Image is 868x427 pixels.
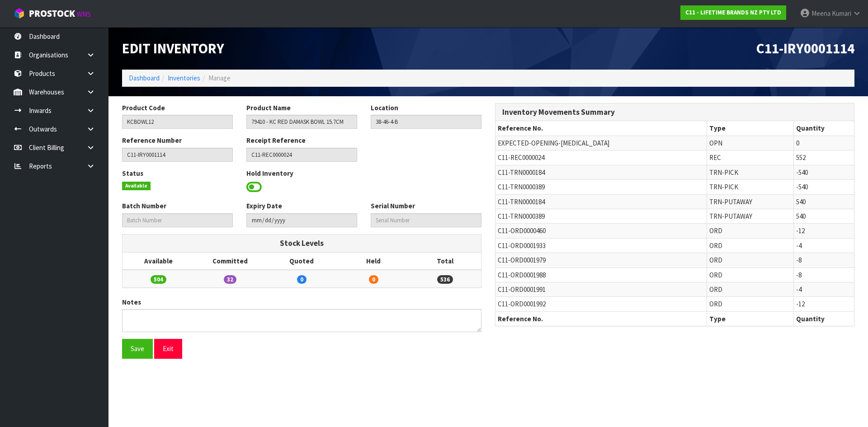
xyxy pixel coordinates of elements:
label: Expiry Date [246,201,282,211]
input: Serial Number [371,213,481,227]
th: Quoted [266,253,338,270]
span: C11-ORD0001992 [498,300,546,308]
button: Exit [154,339,182,358]
img: cube-alt.png [14,8,25,19]
strong: C11 - LIFETIME BRANDS NZ PTY LTD [685,9,781,16]
span: REC [709,153,721,162]
span: 536 [437,275,453,284]
th: Held [338,253,410,270]
span: TRN-PICK [709,168,738,177]
label: Location [371,103,398,113]
span: C11-ORD0001979 [498,256,546,264]
input: Batch Number [122,213,233,227]
label: Status [122,169,143,178]
span: 0 [796,139,799,147]
h3: Stock Levels [129,239,474,248]
span: -8 [796,271,802,279]
span: C11-TRN0000184 [498,168,545,177]
span: C11-REC0000024 [498,153,544,162]
label: Batch Number [122,201,166,211]
span: TRN-PUTAWAY [709,212,752,221]
span: 540 [796,212,806,221]
span: Kumari [832,9,851,18]
span: C11-TRN0000184 [498,197,545,206]
span: C11-IRY0001114 [756,39,854,57]
span: EXPECTED-OPENING-[MEDICAL_DATA] [498,139,609,147]
span: C11-ORD0001991 [498,285,546,294]
label: Notes [122,297,141,307]
span: C11-ORD0001988 [498,271,546,279]
a: C11 - LIFETIME BRANDS NZ PTY LTD [680,5,786,20]
span: 0 [369,275,378,284]
span: ORD [709,271,722,279]
input: Location [371,115,481,129]
span: C11-ORD0001933 [498,241,546,250]
span: C11-TRN0000389 [498,212,545,221]
span: 0 [297,275,307,284]
a: Inventories [168,74,200,82]
span: C11-ORD0000460 [498,226,546,235]
h3: Inventory Movements Summary [502,108,847,117]
th: Available [123,253,194,270]
span: Edit Inventory [122,39,224,57]
span: 540 [796,197,806,206]
th: Quantity [794,311,854,326]
span: -8 [796,256,802,264]
label: Receipt Reference [246,136,306,145]
th: Reference No. [495,311,707,326]
button: Save [122,339,153,358]
label: Serial Number [371,201,415,211]
span: 504 [151,275,166,284]
span: C11-TRN0000389 [498,183,545,191]
input: Product Code [122,115,233,129]
th: Total [409,253,481,270]
th: Type [707,311,793,326]
span: ORD [709,285,722,294]
th: Reference No. [495,121,707,136]
th: Committed [194,253,266,270]
span: ORD [709,256,722,264]
span: ORD [709,241,722,250]
span: -12 [796,300,805,308]
span: -540 [796,168,808,177]
label: Product Name [246,103,291,113]
label: Reference Number [122,136,182,145]
span: ProStock [29,8,75,19]
label: Hold Inventory [246,169,293,178]
small: WMS [77,10,91,19]
input: Product Name [246,115,357,129]
span: -540 [796,183,808,191]
span: 32 [224,275,236,284]
span: TRN-PUTAWAY [709,197,752,206]
input: Receipt Reference [246,148,357,162]
span: -12 [796,226,805,235]
th: Quantity [794,121,854,136]
span: ORD [709,226,722,235]
span: Manage [208,74,231,82]
span: -4 [796,285,802,294]
span: Available [122,182,151,191]
span: ORD [709,300,722,308]
span: OPN [709,139,722,147]
span: Meena [811,9,830,18]
span: 552 [796,153,806,162]
th: Type [707,121,793,136]
span: TRN-PICK [709,183,738,191]
a: Dashboard [129,74,160,82]
label: Product Code [122,103,165,113]
span: -4 [796,241,802,250]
